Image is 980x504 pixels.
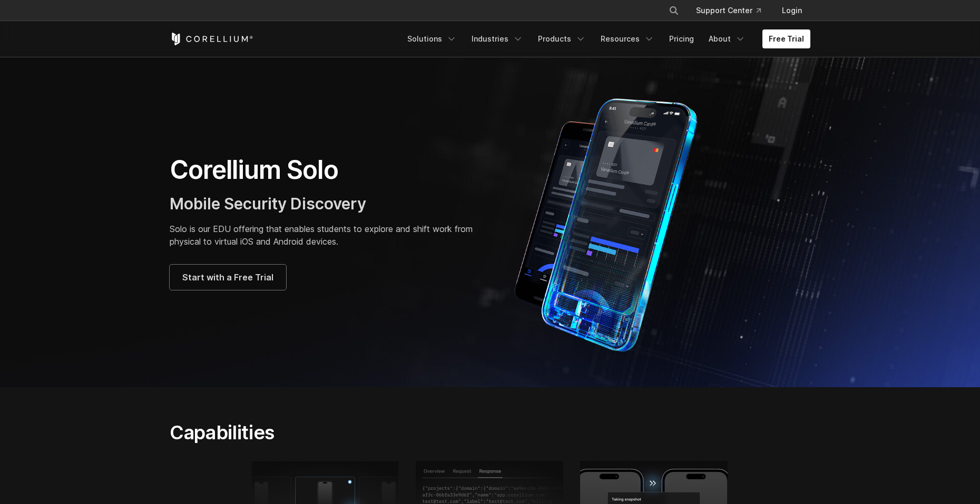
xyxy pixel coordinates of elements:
[170,33,253,45] a: Corellium Home
[663,29,700,48] a: Pricing
[465,29,530,48] a: Industries
[762,29,810,48] a: Free Trial
[182,271,273,284] span: Start with a Free Trial
[401,29,463,48] a: Solutions
[170,154,479,186] h1: Corellium Solo
[170,194,366,213] span: Mobile Security Discovery
[773,1,810,20] a: Login
[702,29,752,48] a: About
[688,1,769,20] a: Support Center
[170,265,286,290] a: Start with a Free Trial
[664,1,683,20] button: Search
[170,421,590,444] h2: Capabilities
[401,29,810,48] div: Navigation Menu
[656,1,810,20] div: Navigation Menu
[501,90,727,354] img: Corellium Solo for mobile app security solutions
[594,29,661,48] a: Resources
[170,223,479,248] p: Solo is our EDU offering that enables students to explore and shift work from physical to virtual...
[532,29,592,48] a: Products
